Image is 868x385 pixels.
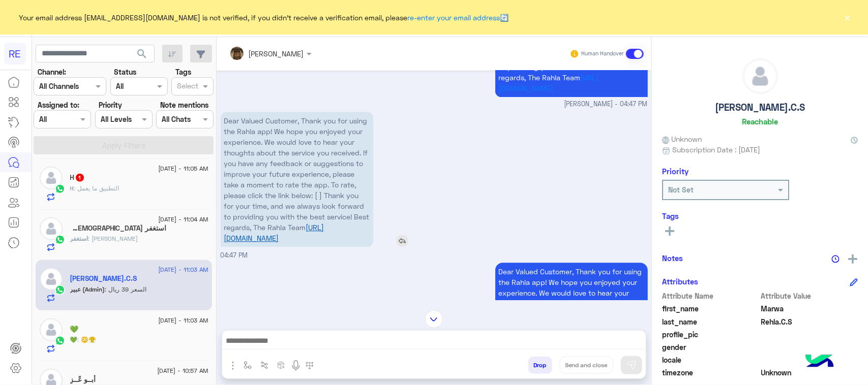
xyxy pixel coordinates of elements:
img: reply [396,235,408,247]
div: Select [175,80,198,93]
img: defaultAdmin.png [40,268,63,291]
h5: استغفر الله [70,224,167,233]
span: Attribute Name [662,291,759,301]
span: [DATE] - 11:05 AM [158,164,208,173]
img: notes [831,255,840,263]
button: × [843,12,853,22]
span: last_name [662,316,759,327]
img: defaultAdmin.png [40,217,63,240]
a: [URL][DOMAIN_NAME] [499,73,599,92]
h6: Attributes [662,277,698,286]
span: [DATE] - 11:03 AM [158,316,208,325]
span: 💚 [70,336,78,343]
button: Drop [528,357,552,374]
img: Trigger scenario [260,361,268,369]
label: Note mentions [160,100,208,110]
button: Apply Filters [34,136,214,154]
span: 😳😤 [78,336,97,343]
button: create order [273,357,290,373]
button: Send and close [560,357,613,374]
span: gender [662,342,759,352]
span: profile_pic [662,329,759,340]
h6: Priority [662,167,689,176]
label: Priority [99,100,122,110]
span: Unknown [662,134,702,144]
span: حسنا [88,235,138,242]
img: WhatsApp [55,336,65,346]
span: timezone [662,367,759,378]
span: Your email address [EMAIL_ADDRESS][DOMAIN_NAME] is not verified, if you didn't receive a verifica... [19,12,509,23]
span: Rehla.C.S [761,316,858,327]
div: RE [4,43,26,65]
span: H [70,184,74,192]
a: [URL][DOMAIN_NAME] [224,223,324,242]
span: Dear Valued Customer, Thank you for using the Rahla app! We hope you enjoyed your experience. We ... [224,116,370,232]
img: send message [626,360,637,370]
label: Tags [175,67,191,77]
span: [DATE] - 11:03 AM [158,265,208,274]
span: [PERSON_NAME] - 04:47 PM [564,100,648,109]
span: 04:47 PM [221,251,248,259]
img: scroll [425,310,443,328]
span: Dear Valued Customer, Thank you for using the Rahla app! We hope you enjoyed your experience. We ... [499,267,644,382]
p: 25/12/2024, 4:47 PM [221,112,373,247]
h6: Tags [662,211,858,220]
img: hulul-logo.png [802,344,837,380]
h5: H [70,173,85,182]
button: Trigger scenario [256,357,273,373]
span: ‏التطبيق ما يعمل [74,184,119,192]
img: add [848,254,857,264]
img: make a call [306,362,314,370]
button: select flow [240,357,256,373]
h5: Marwa Rehla.C.S [70,274,137,283]
img: WhatsApp [55,285,65,295]
button: search [130,45,155,67]
span: Attribute Value [761,291,858,301]
span: Subscription Date : [DATE] [672,144,760,155]
label: Assigned to: [38,100,79,110]
span: search [136,48,148,60]
span: [DATE] - 11:04 AM [158,215,208,224]
img: WhatsApp [55,235,65,245]
img: select flow [244,361,252,369]
span: Unknown [761,367,858,378]
span: Marwa [761,303,858,314]
span: first_name [662,303,759,314]
img: WhatsApp [55,184,65,194]
img: defaultAdmin.png [40,318,63,341]
img: defaultAdmin.png [40,167,63,189]
h5: 💚 [70,325,79,334]
small: Human Handover [581,50,624,58]
span: null [761,342,858,352]
h5: [PERSON_NAME].C.S [715,102,805,113]
label: Status [114,67,136,77]
img: send voice note [290,360,302,372]
img: defaultAdmin.png [743,59,777,93]
h6: Reachable [742,117,778,126]
span: [DATE] - 10:57 AM [157,366,208,375]
img: send attachment [227,360,239,372]
span: عبير (Admin) [70,285,105,293]
h5: أبــو عًــزِ [70,375,96,384]
span: استغفر [70,235,88,242]
span: null [761,355,858,365]
span: locale [662,355,759,365]
a: re-enter your email address [408,13,500,22]
img: create order [277,361,285,369]
span: السعر 39 ريال [105,285,147,293]
h6: Notes [662,253,683,263]
label: Channel: [38,67,66,77]
span: 1 [76,174,84,182]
